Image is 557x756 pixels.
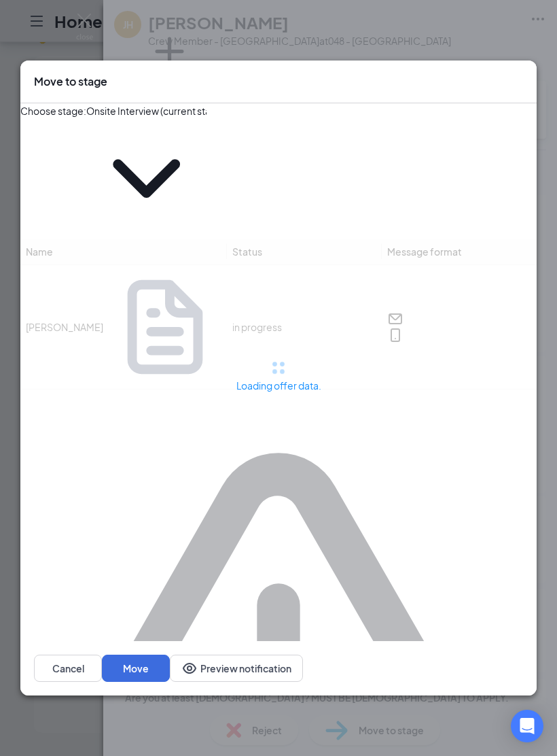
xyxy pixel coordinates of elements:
[20,375,537,393] div: Loading offer data.
[102,655,170,682] button: Move
[20,103,86,239] span: Choose stage :
[181,660,198,676] svg: Eye
[170,655,303,682] button: Preview notificationEye
[86,118,206,239] svg: ChevronDown
[34,655,102,682] button: Cancel
[34,74,107,89] h3: Move to stage
[511,710,543,742] div: Open Intercom Messenger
